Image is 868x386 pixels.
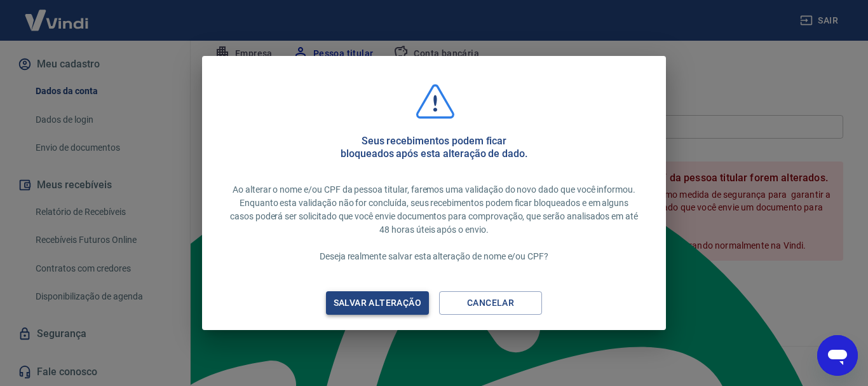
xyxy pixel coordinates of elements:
[341,135,527,160] h5: Seus recebimentos podem ficar bloqueados após esta alteração de dado.
[817,335,858,376] iframe: Botão para abrir a janela de mensagens
[318,295,437,311] div: Salvar alteração
[439,291,542,315] button: Cancelar
[326,291,429,315] button: Salvar alteração
[227,183,641,263] p: Ao alterar o nome e/ou CPF da pessoa titular, faremos uma validação do novo dado que você informo...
